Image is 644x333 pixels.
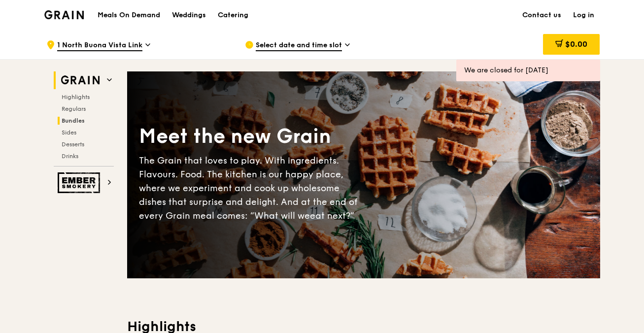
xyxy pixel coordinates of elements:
[565,39,587,49] span: $0.00
[567,0,600,30] a: Log in
[172,0,206,30] div: Weddings
[212,0,254,30] a: Catering
[218,0,248,30] div: Catering
[62,129,76,136] span: Sides
[62,105,86,112] span: Regulars
[62,153,78,160] span: Drinks
[44,10,84,19] img: Grain
[139,154,364,223] div: The Grain that loves to play. With ingredients. Flavours. Food. The kitchen is our happy place, w...
[256,40,342,51] span: Select date and time slot
[62,141,84,148] span: Desserts
[464,66,592,75] div: We are closed for [DATE]
[62,94,90,100] span: Highlights
[310,210,354,221] span: eat next?”
[58,71,103,89] img: Grain web logo
[139,123,364,150] div: Meet the new Grain
[57,40,142,51] span: 1 North Buona Vista Link
[166,0,212,30] a: Weddings
[58,172,103,193] img: Ember Smokery web logo
[62,117,85,124] span: Bundles
[98,10,160,20] h1: Meals On Demand
[516,0,567,30] a: Contact us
